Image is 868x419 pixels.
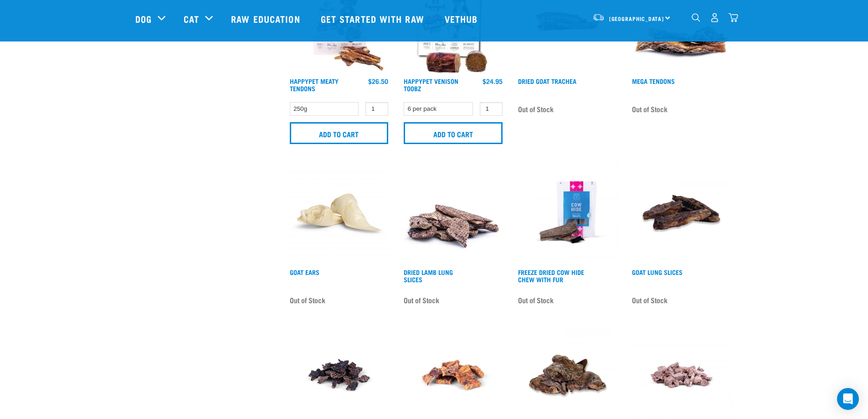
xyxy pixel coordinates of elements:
[368,78,388,85] div: $26.50
[404,293,439,307] span: Out of Stock
[632,79,675,83] a: Mega Tendons
[135,12,152,26] a: Dog
[518,79,576,83] a: Dried Goat Trachea
[312,0,436,37] a: Get started with Raw
[483,78,503,85] div: $24.95
[518,102,554,116] span: Out of Stock
[630,160,733,264] img: 59052
[290,122,389,144] input: Add to cart
[404,122,503,144] input: Add to cart
[518,270,584,281] a: Freeze Dried Cow Hide Chew with Fur
[365,102,388,116] input: 1
[632,102,668,116] span: Out of Stock
[290,293,325,307] span: Out of Stock
[692,13,700,22] img: home-icon-1@2x.png
[290,79,339,90] a: Happypet Meaty Tendons
[436,0,489,37] a: Vethub
[729,13,738,22] img: home-icon@2x.png
[710,13,719,22] img: user.png
[480,102,503,116] input: 1
[516,160,619,264] img: RE Product Shoot 2023 Nov8602
[837,388,859,410] div: Open Intercom Messenger
[401,160,505,264] img: 1303 Lamb Lung Slices 01
[632,293,668,307] span: Out of Stock
[290,270,319,274] a: Goat Ears
[184,12,199,26] a: Cat
[288,160,391,264] img: Goat Ears
[222,0,311,37] a: Raw Education
[592,13,605,21] img: van-moving.png
[518,293,554,307] span: Out of Stock
[404,79,458,90] a: Happypet Venison Toobz
[404,270,453,281] a: Dried Lamb Lung Slices
[609,17,664,20] span: [GEOGRAPHIC_DATA]
[632,270,683,274] a: Goat Lung Slices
